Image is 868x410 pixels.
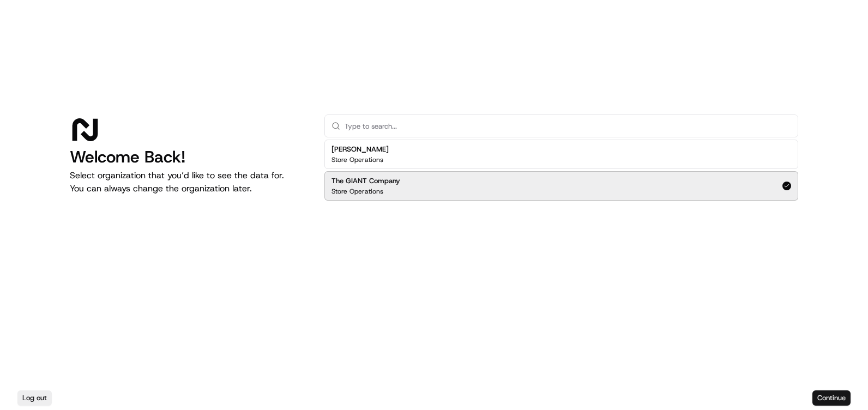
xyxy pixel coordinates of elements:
p: Store Operations [331,155,383,164]
input: Type to search... [345,115,791,137]
button: Continue [812,390,851,406]
button: Log out [17,390,52,406]
h2: [PERSON_NAME] [331,144,389,154]
h2: The GIANT Company [331,176,400,186]
h1: Welcome Back! [70,147,307,167]
p: Store Operations [331,187,383,196]
div: Suggestions [324,137,798,203]
p: Select organization that you’d like to see the data for. You can always change the organization l... [70,169,307,195]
